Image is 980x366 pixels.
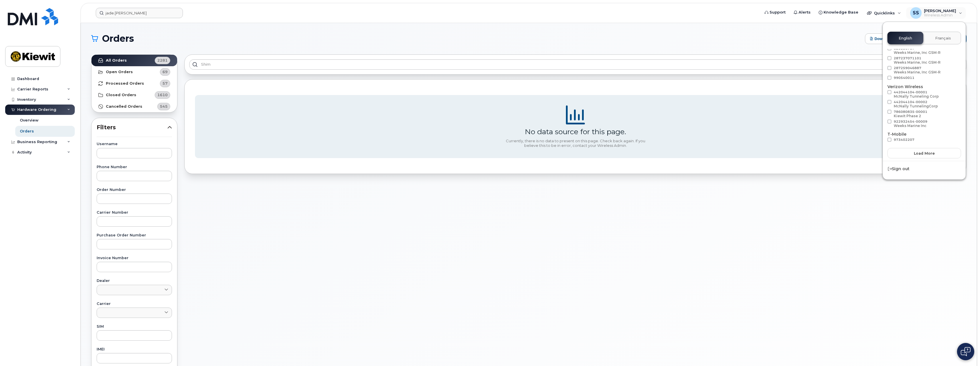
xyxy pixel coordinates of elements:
label: Dealer [97,279,172,283]
span: 545 [160,104,168,109]
span: 442044104-00001 [894,90,939,98]
span: 287259046887 [894,66,941,74]
span: 829556767 [894,46,941,55]
label: Invoice Number [97,256,172,260]
label: Carrier [97,302,172,306]
strong: All Orders [106,58,127,63]
label: Order Number [97,188,172,192]
label: Username [97,142,172,146]
div: T-Mobile [887,131,961,143]
div: Currently, there is no data to present on this page. Check back again. If you believe this to be ... [504,139,647,148]
span: 69 [162,69,168,75]
span: 287237071101 [894,56,941,65]
span: Orders [102,34,134,43]
img: Open chat [961,347,971,356]
a: Cancelled Orders545 [91,101,177,112]
span: Français [935,36,951,41]
span: 922932454-00009 [894,120,927,128]
label: Phone Number [97,165,172,169]
button: Load more [887,148,961,158]
strong: Open Orders [106,70,133,74]
span: Filters [97,123,167,132]
a: Processed Orders57 [91,78,177,89]
span: 990540011 [894,76,914,80]
div: Weeks Marine, Inc GSM-R [894,50,941,55]
span: 786080835-00001 [894,110,927,118]
strong: Processed Orders [106,81,144,86]
a: Closed Orders1610 [91,89,177,101]
label: IMEI [97,348,172,351]
label: Carrier Number [97,211,172,215]
div: Weeks Marine, Inc GSM-R [894,70,941,74]
div: No data source for this page. [525,127,626,136]
div: AT&T Wireless [887,30,961,81]
span: 973402207 [894,138,914,142]
span: 442044104-00002 [894,100,938,108]
div: Sign out [883,164,966,174]
span: 2281 [157,58,168,63]
label: SIM [97,325,172,329]
div: Verizon Wireless [887,84,961,129]
div: Weeks Marine Inc [894,124,927,128]
a: All Orders2281 [91,55,177,66]
div: Kiewit Phase 2 [894,114,927,118]
input: Search in orders [189,59,962,70]
label: Purchase Order Number [97,234,172,237]
span: Load more [914,151,935,156]
div: McNally TunnelingCorp [894,104,938,108]
strong: Closed Orders [106,93,136,97]
div: McNally Tunneling Corp [894,94,939,98]
div: Weeks Marine, Inc GSM-R [894,60,941,65]
button: Download Excel Report [865,33,921,44]
strong: Cancelled Orders [106,104,142,109]
span: 1610 [157,92,168,98]
span: 57 [162,81,168,86]
a: Open Orders69 [91,66,177,78]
